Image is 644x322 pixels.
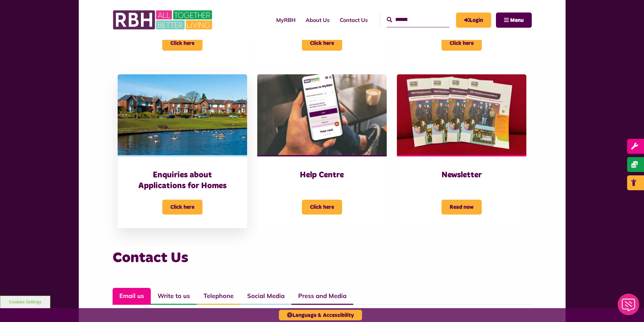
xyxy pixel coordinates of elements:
a: Contact Us [335,11,373,29]
a: Social Media [240,288,291,305]
h3: Contact Us [113,248,532,268]
a: About Us [301,11,335,29]
a: Newsletter Read now [397,74,526,228]
img: RBH Newsletter Copies [397,74,526,155]
span: Menu [510,18,524,23]
button: Language & Accessibility [279,310,362,320]
a: Help Centre Click here [257,74,387,228]
span: Click here [302,200,342,215]
span: Click here [162,200,202,215]
span: Read now [442,200,482,215]
a: MyRBH [271,11,301,29]
img: RBH [113,7,214,33]
span: Click here [442,36,482,51]
h3: Newsletter [410,170,513,180]
img: Myrbh Man Wth Mobile Correct [257,74,387,155]
a: Press and Media [291,288,353,305]
h3: Help Centre [271,170,373,180]
input: Search [387,13,449,27]
span: Click here [302,36,342,51]
a: Email us [113,288,151,305]
h3: Enquiries about Applications for Homes [131,170,234,191]
a: Enquiries about Applications for Homes Click here [118,74,247,228]
button: Navigation [496,13,532,28]
a: Telephone [197,288,240,305]
a: MyRBH [456,13,491,28]
img: Dewhirst Rd 03 [118,74,247,155]
a: Write to us [151,288,197,305]
iframe: Netcall Web Assistant for live chat [614,292,644,322]
span: Click here [162,36,202,51]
